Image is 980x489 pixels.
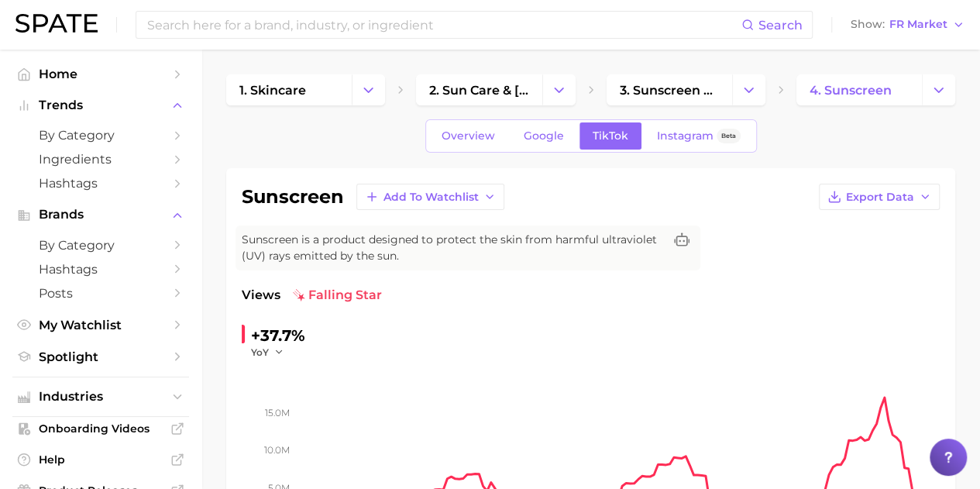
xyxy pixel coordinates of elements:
a: 3. sunscreen products [607,74,732,105]
span: Trends [39,98,163,112]
a: 2. sun care & [MEDICAL_DATA] [416,74,542,105]
span: Home [39,67,163,81]
tspan: 10.0m [264,444,290,456]
button: Change Category [732,74,765,105]
a: Home [12,62,189,86]
span: by Category [39,128,163,143]
button: YoY [251,346,284,359]
img: falling star [293,289,305,301]
span: Help [39,453,163,467]
a: 1. skincare [226,74,352,105]
span: Google [524,129,564,143]
a: Ingredients [12,147,189,171]
div: +37.7% [251,323,305,348]
button: ShowFR Market [847,15,968,35]
span: 4. sunscreen [810,83,892,98]
span: by Category [39,238,163,253]
input: Search here for a brand, industry, or ingredient [146,12,741,38]
h1: sunscreen [242,188,344,206]
span: Posts [39,286,163,301]
span: Hashtags [39,176,163,191]
a: Hashtags [12,257,189,281]
span: Industries [39,390,163,404]
span: TikTok [593,129,628,143]
a: Spotlight [12,345,189,369]
span: 3. sunscreen products [620,83,719,98]
span: YoY [251,346,269,359]
span: Hashtags [39,262,163,277]
button: Change Category [922,74,955,105]
span: Search [758,18,803,33]
a: by Category [12,233,189,257]
span: Sunscreen is a product designed to protect the skin from harmful ultraviolet (UV) rays emitted by... [242,232,663,264]
span: FR Market [889,20,947,29]
span: Brands [39,208,163,222]
span: Views [242,286,280,305]
a: My Watchlist [12,313,189,337]
a: 4. sunscreen [796,74,922,105]
span: Show [851,20,885,29]
tspan: 15.0m [265,406,290,418]
span: Instagram [657,129,714,143]
a: InstagramBeta [644,122,754,150]
button: Industries [12,385,189,408]
span: Spotlight [39,350,163,364]
button: Change Category [542,74,576,105]
span: My Watchlist [39,318,163,332]
span: 1. skincare [239,83,306,98]
span: Beta [721,129,736,143]
button: Brands [12,203,189,226]
span: Overview [442,129,495,143]
a: TikTok [579,122,641,150]
button: Change Category [352,74,385,105]
a: Google [511,122,577,150]
button: Add to Watchlist [356,184,504,210]
img: SPATE [15,14,98,33]
span: 2. sun care & [MEDICAL_DATA] [429,83,528,98]
a: Hashtags [12,171,189,195]
span: Export Data [846,191,914,204]
a: Overview [428,122,508,150]
span: Onboarding Videos [39,422,163,436]
span: Add to Watchlist [383,191,479,204]
a: Posts [12,281,189,305]
span: falling star [293,286,382,305]
button: Trends [12,94,189,117]
span: Ingredients [39,152,163,167]
a: Help [12,448,189,471]
button: Export Data [819,184,940,210]
a: by Category [12,123,189,147]
a: Onboarding Videos [12,417,189,440]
